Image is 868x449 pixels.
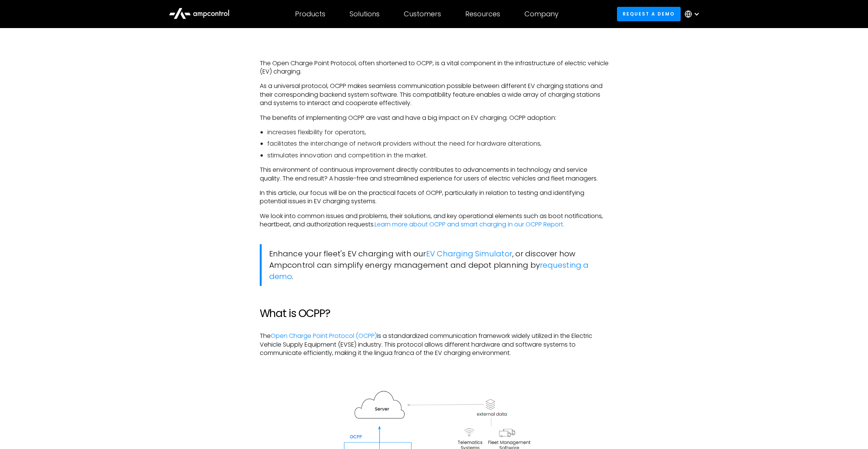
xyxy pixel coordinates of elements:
div: Products [295,10,325,18]
h2: What is OCPP? [260,307,609,320]
div: Company [524,10,559,18]
div: Customers [404,10,441,18]
li: facilitates the interchange of network providers without the need for hardware alterations, [267,140,609,148]
li: stimulates innovation and competition in the market. [267,151,609,160]
div: Solutions [350,10,380,18]
li: increases flexibility for operators, [267,128,609,137]
p: This environment of continuous improvement directly contributes to advancements in technology and... [260,166,609,183]
a: Learn more about OCPP and smart charging in our OCPP Report. [375,220,564,229]
div: Resources [465,10,500,18]
a: requesting a demo [269,260,589,282]
p: The is a standardized communication framework widely utilized in the Electric Vehicle Supply Equi... [260,332,609,357]
p: As a universal protocol, OCPP makes seamless communication possible between different EV charging... [260,82,609,107]
blockquote: Enhance your fleet's EV charging with our , or discover how Ampcontrol can simplify energy manage... [260,244,609,286]
a: Request a demo [617,7,681,21]
p: The Open Charge Point Protocol, often shortened to OCPP, is a vital component in the infrastructu... [260,59,609,76]
p: In this article, our focus will be on the practical facets of OCPP, particularly in relation to t... [260,189,609,206]
a: EV Charging Simulator [426,248,512,259]
a: Open Charge Point Protocol (OCPP) [271,331,377,340]
p: The benefits of implementing OCPP are vast and have a big impact on EV charging. OCPP adoption: [260,114,609,122]
p: We look into common issues and problems, their solutions, and key operational elements such as bo... [260,212,609,229]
